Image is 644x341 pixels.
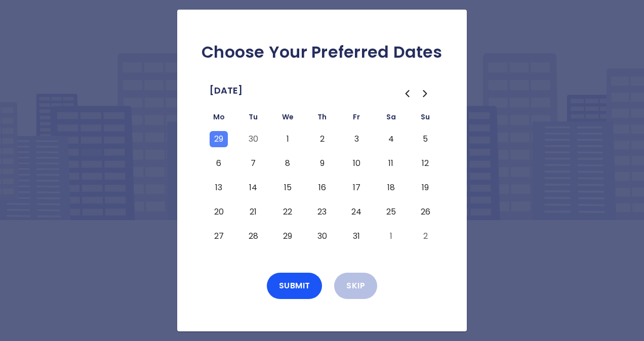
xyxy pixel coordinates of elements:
th: Saturday [374,111,408,127]
button: Thursday, October 16th, 2025 [313,180,331,196]
button: Wednesday, October 29th, 2025 [278,228,297,244]
button: Friday, October 17th, 2025 [347,180,366,196]
button: Friday, October 24th, 2025 [347,204,366,220]
button: Sunday, October 26th, 2025 [416,204,434,220]
button: Monday, September 29th, 2025, selected [210,131,228,147]
button: Thursday, October 2nd, 2025 [313,131,331,147]
th: Sunday [408,111,442,127]
th: Friday [339,111,374,127]
button: Monday, October 6th, 2025 [210,155,228,172]
table: October 2025 [202,111,442,248]
button: Friday, October 31st, 2025 [347,228,366,244]
button: Friday, October 10th, 2025 [347,155,366,172]
button: Monday, October 20th, 2025 [210,204,228,220]
button: Tuesday, October 21st, 2025 [244,204,262,220]
button: Go to the Previous Month [398,84,416,103]
button: Wednesday, October 8th, 2025 [278,155,297,172]
button: Wednesday, October 22nd, 2025 [278,204,297,220]
button: Skip [334,273,377,299]
th: Monday [202,111,236,127]
button: Saturday, October 18th, 2025 [382,180,400,196]
button: Monday, October 27th, 2025 [210,228,228,244]
button: Tuesday, October 14th, 2025 [244,180,262,196]
button: Thursday, October 30th, 2025 [313,228,331,244]
button: Saturday, October 4th, 2025 [382,131,400,147]
span: [DATE] [210,82,243,99]
button: Saturday, November 1st, 2025 [382,228,400,244]
button: Thursday, October 23rd, 2025 [313,204,331,220]
button: Go to the Next Month [416,84,434,103]
th: Tuesday [236,111,270,127]
button: Saturday, October 11th, 2025 [382,155,400,172]
button: Monday, October 13th, 2025 [210,180,228,196]
button: Sunday, November 2nd, 2025 [416,228,434,244]
th: Thursday [305,111,339,127]
button: Sunday, October 5th, 2025 [416,131,434,147]
h2: Choose Your Preferred Dates [193,42,451,62]
button: Saturday, October 25th, 2025 [382,204,400,220]
button: Sunday, October 19th, 2025 [416,180,434,196]
button: Tuesday, October 28th, 2025 [244,228,262,244]
th: Wednesday [270,111,305,127]
button: Wednesday, October 15th, 2025 [278,180,297,196]
button: Thursday, October 9th, 2025 [313,155,331,172]
button: Submit [267,273,323,299]
button: Wednesday, October 1st, 2025 [278,131,297,147]
button: Friday, October 3rd, 2025 [347,131,366,147]
button: Sunday, October 12th, 2025 [416,155,434,172]
button: Tuesday, October 7th, 2025 [244,155,262,172]
button: Tuesday, September 30th, 2025 [244,131,262,147]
